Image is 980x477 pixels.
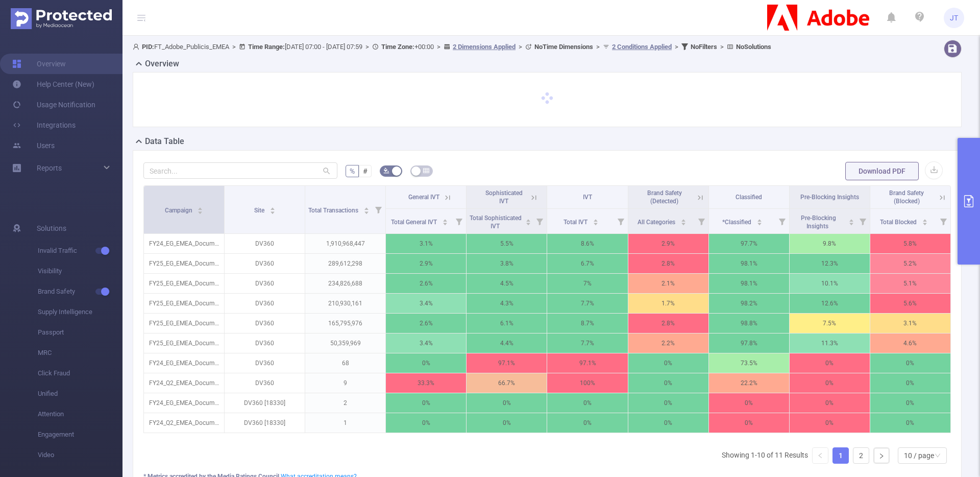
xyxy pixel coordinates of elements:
p: 97.1% [467,353,547,373]
i: icon: bg-colors [383,168,389,174]
p: 5.6% [870,294,950,313]
p: 0% [790,413,870,433]
span: Brand Safety (Blocked) [889,189,924,205]
span: Unified [38,384,122,404]
p: 0% [628,353,708,373]
div: 10 / page [904,448,934,463]
span: Engagement [38,424,122,445]
i: Filter menu [614,209,628,233]
p: 0% [870,353,950,373]
span: FT_Adobe_Publicis_EMEA [DATE] 07:00 - [DATE] 07:59 +00:00 [133,43,771,51]
span: *Classified [722,219,753,226]
p: 2.2% [628,333,708,353]
p: 289,612,298 [305,254,385,273]
span: # [363,167,367,175]
h2: Data Table [145,135,184,148]
p: 5.2% [870,254,950,273]
i: icon: caret-up [593,218,598,221]
p: 50,359,969 [305,333,385,353]
i: icon: caret-up [364,206,370,209]
i: Filter menu [532,209,547,233]
span: > [672,43,681,51]
i: icon: caret-up [757,218,763,221]
p: 0% [386,413,466,433]
span: Total Transactions [308,207,360,214]
p: 0% [628,413,708,433]
p: DV360 [225,234,305,253]
p: 0% [790,353,870,373]
i: Filter menu [694,209,708,233]
p: 12.3% [790,254,870,273]
i: icon: caret-down [364,210,370,213]
i: icon: caret-down [848,221,854,224]
p: 0% [386,353,466,373]
li: 2 [853,447,869,464]
p: 0% [870,393,950,413]
i: icon: caret-down [526,221,531,224]
p: 98.2% [709,294,789,313]
p: 4.6% [870,333,950,353]
div: Sort [756,218,763,224]
p: 3.8% [467,254,547,273]
p: 3.4% [386,294,466,313]
p: 0% [790,393,870,413]
p: 2.6% [386,274,466,293]
p: 98.1% [709,274,789,293]
p: FY25_EG_EMEA_DocumentCloud_Acrobat_Acquisition_Buy_4200324335_P36036 [277786] [144,294,224,313]
p: 100% [547,373,627,393]
p: 8.6% [547,234,627,253]
span: All Categories [638,219,677,226]
p: 4.5% [467,274,547,293]
li: Showing 1-10 of 11 Results [722,447,808,464]
p: DV360 [225,333,305,353]
p: 3.1% [386,234,466,253]
p: 66.7% [467,373,547,393]
i: icon: caret-up [269,206,275,209]
p: 2.8% [628,314,708,333]
p: 4.3% [467,294,547,313]
b: No Time Dimensions [534,43,593,51]
p: 68 [305,353,385,373]
p: DV360 [225,373,305,393]
span: > [362,43,372,51]
span: JT [950,8,958,28]
span: > [593,43,603,51]
i: icon: caret-up [198,206,203,209]
b: PID: [142,43,154,51]
li: Next Page [873,447,890,464]
p: 97.1% [547,353,627,373]
b: No Filters [691,43,717,51]
p: FY24_EG_EMEA_DocumentCloud_AcrobatsGotIt_Awareness_Discover_4200344679_P34208 [240210] [144,393,224,413]
p: DV360 [18330] [225,393,305,413]
p: 8.7% [547,314,627,333]
p: DV360 [225,353,305,373]
div: Sort [848,218,854,224]
p: 98.1% [709,254,789,273]
i: icon: caret-down [198,210,203,213]
p: 6.7% [547,254,627,273]
span: Sophisticated IVT [485,189,523,205]
p: DV360 [225,314,305,333]
p: 9 [305,373,385,393]
span: > [516,43,525,51]
p: FY25_EG_EMEA_DocumentCloud_Acrobat_Acquisition_Buy_4200324335_P36036_Tier3 [275018] [144,314,224,333]
div: Sort [197,206,203,212]
h2: Overview [145,58,179,70]
span: Reports [37,164,62,172]
b: Time Zone: [381,43,414,51]
i: icon: left [817,452,823,459]
i: icon: caret-up [443,218,448,221]
i: icon: table [423,168,429,174]
a: Users [12,135,55,156]
span: Total Blocked [880,219,918,226]
button: Download PDF [845,162,919,180]
i: icon: caret-down [593,221,598,224]
p: FY24_EG_EMEA_DocumentCloud_AcrobatsGotIt_Awareness_Discover_4200344679_P34208 [240210] [144,353,224,373]
p: 9.8% [790,234,870,253]
div: Sort [680,218,687,224]
i: icon: caret-up [848,218,854,221]
span: > [717,43,727,51]
p: 12.6% [790,294,870,313]
p: 234,826,688 [305,274,385,293]
span: Solutions [37,218,66,238]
